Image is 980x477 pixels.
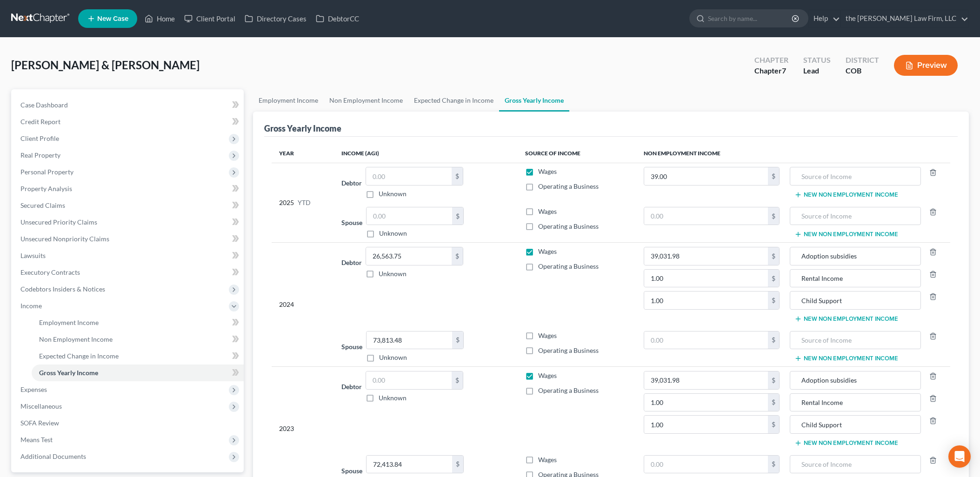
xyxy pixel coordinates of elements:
[499,89,569,112] a: Gross Yearly Income
[341,466,362,476] label: Spouse
[341,342,362,351] label: Spouse
[809,10,840,27] a: Help
[538,167,557,175] span: Wages
[279,167,327,238] div: 2025
[768,207,779,225] div: $
[272,144,334,163] th: Year
[366,371,452,389] input: 0.00
[644,247,768,265] input: 0.00
[39,352,119,360] span: Expected Change in Income
[13,180,244,197] a: Property Analysis
[538,456,557,464] span: Wages
[795,371,916,389] input: Source of Income
[13,113,244,130] a: Credit Report
[452,207,463,225] div: $
[768,456,779,473] div: $
[20,101,68,109] span: Case Dashboard
[341,382,362,391] label: Debtor
[644,456,768,473] input: 0.00
[253,89,324,112] a: Employment Income
[538,222,599,230] span: Operating a Business
[379,269,407,278] label: Unknown
[13,231,244,247] a: Unsecured Nonpriority Claims
[644,394,768,411] input: 0.00
[180,10,240,27] a: Client Portal
[452,456,463,473] div: $
[894,55,958,76] button: Preview
[341,178,362,188] label: Debtor
[768,291,779,309] div: $
[20,452,86,460] span: Additional Documents
[366,247,452,265] input: 0.00
[341,258,362,267] label: Debtor
[644,207,768,225] input: 0.00
[39,335,113,343] span: Non Employment Income
[20,168,73,176] span: Personal Property
[795,331,916,349] input: Source of Income
[846,55,879,66] div: District
[39,318,99,326] span: Employment Income
[768,416,779,433] div: $
[768,167,779,185] div: $
[794,315,898,323] button: New Non Employment Income
[795,207,916,225] input: Source of Income
[452,167,463,185] div: $
[538,346,599,354] span: Operating a Business
[754,66,788,76] div: Chapter
[379,189,407,199] label: Unknown
[32,314,244,331] a: Employment Income
[768,270,779,287] div: $
[538,262,599,270] span: Operating a Business
[334,144,518,163] th: Income (AGI)
[20,151,60,159] span: Real Property
[20,201,65,209] span: Secured Claims
[795,291,916,309] input: Source of Income
[20,285,105,293] span: Codebtors Insiders & Notices
[279,247,327,363] div: 2024
[32,331,244,348] a: Non Employment Income
[782,66,786,75] span: 7
[768,247,779,265] div: $
[341,218,362,227] label: Spouse
[311,10,364,27] a: DebtorCC
[841,10,968,27] a: the [PERSON_NAME] Law Firm, LLC
[538,207,557,215] span: Wages
[379,353,407,362] label: Unknown
[795,456,916,473] input: Source of Income
[948,445,971,468] div: Open Intercom Messenger
[452,331,463,349] div: $
[794,231,898,238] button: New Non Employment Income
[366,167,452,185] input: 0.00
[97,15,128,22] span: New Case
[20,134,59,142] span: Client Profile
[794,191,898,199] button: New Non Employment Income
[795,167,916,185] input: Source of Income
[20,218,97,226] span: Unsecured Priority Claims
[846,66,879,76] div: COB
[20,118,60,126] span: Credit Report
[264,123,341,134] div: Gross Yearly Income
[538,386,599,394] span: Operating a Business
[32,364,244,381] a: Gross Yearly Income
[644,371,768,389] input: 0.00
[367,207,452,225] input: 0.00
[538,182,599,190] span: Operating a Business
[794,355,898,362] button: New Non Employment Income
[768,394,779,411] div: $
[367,456,452,473] input: 0.00
[636,144,950,163] th: Non Employment Income
[20,385,47,393] span: Expenses
[20,185,72,192] span: Property Analysis
[13,214,244,231] a: Unsecured Priority Claims
[39,369,98,377] span: Gross Yearly Income
[794,439,898,447] button: New Non Employment Income
[644,416,768,433] input: 0.00
[795,270,916,287] input: Source of Income
[379,229,407,238] label: Unknown
[20,252,46,259] span: Lawsuits
[11,58,200,72] span: [PERSON_NAME] & [PERSON_NAME]
[754,55,788,66] div: Chapter
[644,291,768,309] input: 0.00
[20,268,80,276] span: Executory Contracts
[367,331,452,349] input: 0.00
